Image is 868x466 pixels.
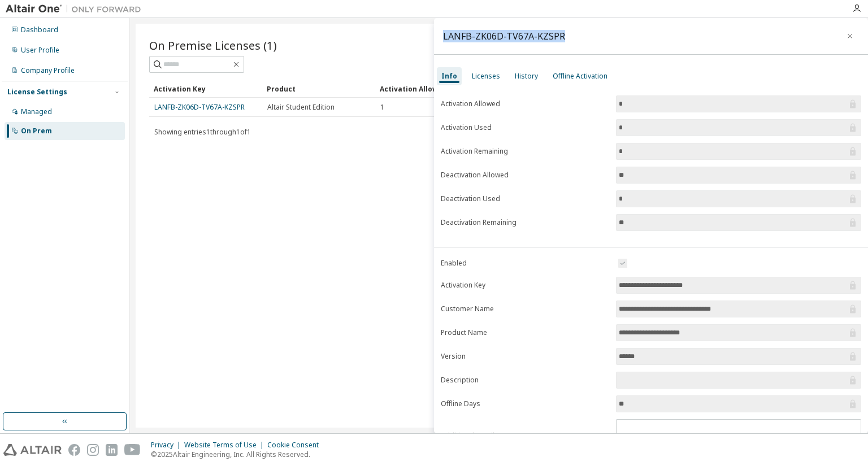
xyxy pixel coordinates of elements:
label: Product Name [441,328,609,337]
div: Dashboard [21,25,58,34]
div: Offline Activation [553,72,607,81]
span: On Premise Licenses (1) [149,37,277,53]
img: altair_logo.svg [3,444,62,456]
img: linkedin.svg [106,444,118,456]
div: Privacy [151,441,184,450]
div: On Prem [21,127,52,136]
div: Activation Key [154,80,258,98]
div: History [515,72,538,81]
label: Customer Name [441,304,609,313]
div: License Settings [7,88,67,97]
img: Altair One [6,3,147,15]
img: instagram.svg [87,444,99,456]
div: Activation Allowed [380,80,484,98]
label: Deactivation Used [441,194,609,203]
img: youtube.svg [124,444,141,456]
div: Company Profile [21,66,75,75]
label: Enabled [441,259,609,268]
p: © 2025 Altair Engineering, Inc. All Rights Reserved. [151,450,325,459]
label: Version [441,352,609,361]
label: Activation Remaining [441,147,609,156]
a: LANFB-ZK06D-TV67A-KZSPR [154,102,245,112]
label: Additional Details [441,432,609,441]
div: Product [267,80,371,98]
div: LANFB-ZK06D-TV67A-KZSPR [443,32,565,41]
label: Offline Days [441,399,609,408]
div: Licenses [472,72,500,81]
div: Cookie Consent [267,441,325,450]
label: Activation Allowed [441,99,609,108]
span: Altair Student Edition [267,103,335,112]
label: Deactivation Remaining [441,218,609,227]
label: Description [441,376,609,385]
label: Activation Key [441,281,609,290]
label: Activation Used [441,123,609,132]
span: Showing entries 1 through 1 of 1 [154,127,251,137]
div: Managed [21,107,52,116]
label: Deactivation Allowed [441,171,609,180]
div: User Profile [21,46,59,55]
div: Website Terms of Use [184,441,267,450]
div: Info [441,72,457,81]
img: facebook.svg [68,444,80,456]
span: 1 [380,103,384,112]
